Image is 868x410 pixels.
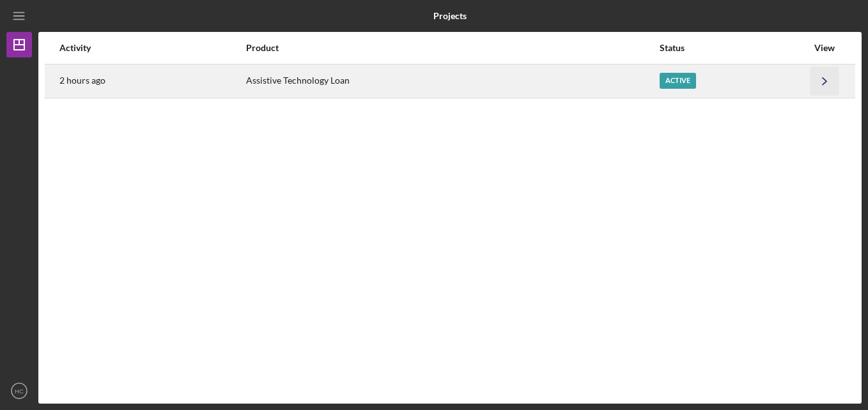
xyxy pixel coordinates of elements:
div: View [809,43,841,53]
div: Status [660,43,807,53]
button: HC [6,378,32,404]
time: 2025-09-12 02:08 [59,75,105,86]
div: Activity [59,43,245,53]
text: HC [15,388,24,395]
div: Active [660,73,696,89]
b: Projects [433,11,467,21]
div: Product [246,43,658,53]
div: Assistive Technology Loan [246,65,658,97]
